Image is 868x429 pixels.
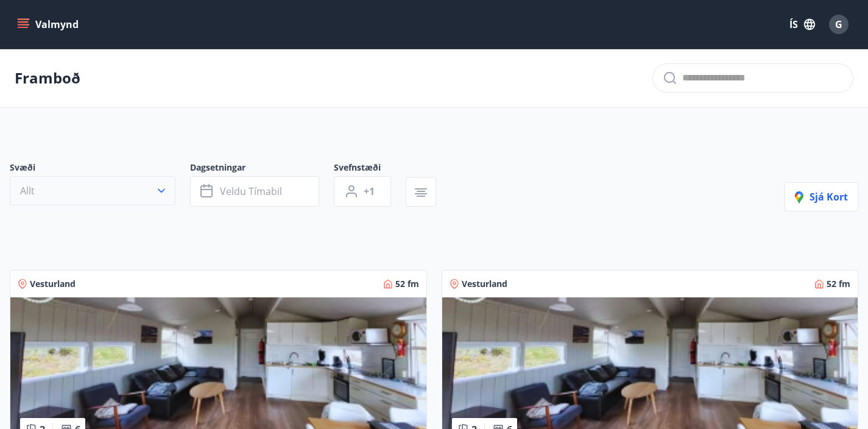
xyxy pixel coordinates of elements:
span: Vesturland [30,278,76,290]
span: Dagsetningar [190,161,334,176]
span: G [835,18,842,31]
span: Veldu tímabil [220,185,282,198]
button: ÍS [783,13,822,35]
button: Sjá kort [785,182,858,211]
span: 52 fm [827,278,850,290]
span: Svæði [10,161,190,176]
span: Sjá kort [795,190,848,204]
button: menu [15,13,83,35]
span: Vesturland [462,278,507,290]
span: 52 fm [395,278,419,290]
span: Svefnstæði [334,161,406,176]
button: Veldu tímabil [190,176,319,207]
span: Allt [20,184,35,197]
button: G [824,10,853,39]
p: Framboð [15,68,80,88]
button: +1 [334,176,391,207]
button: Allt [10,176,175,205]
span: +1 [364,185,375,198]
